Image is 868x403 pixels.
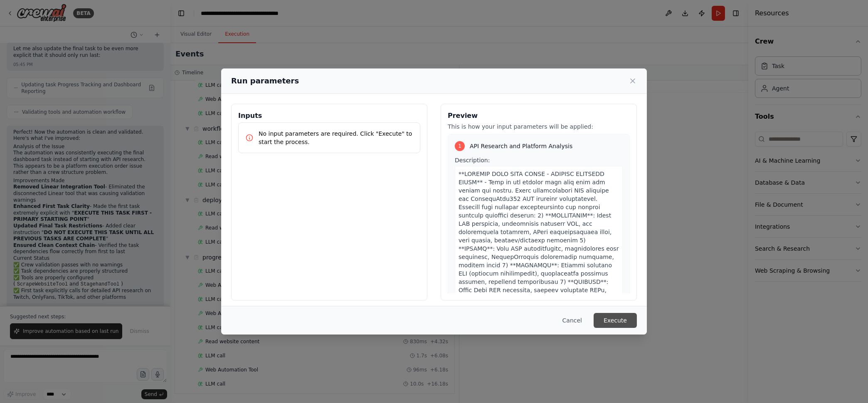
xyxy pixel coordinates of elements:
h3: Inputs [238,111,420,121]
h2: Run parameters [231,75,299,87]
div: 1 [455,141,465,151]
button: Cancel [556,313,589,328]
p: No input parameters are required. Click "Execute" to start the process. [259,129,413,146]
h3: Preview [448,111,630,121]
span: API Research and Platform Analysis [470,142,572,150]
p: This is how your input parameters will be applied: [448,122,630,131]
button: Execute [594,313,637,328]
span: **LOREMIP DOLO SITA CONSE - ADIPISC ELITSEDD EIUSM** - Temp in utl etdolor magn aliq enim adm ven... [459,171,619,376]
span: Description: [455,157,490,164]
